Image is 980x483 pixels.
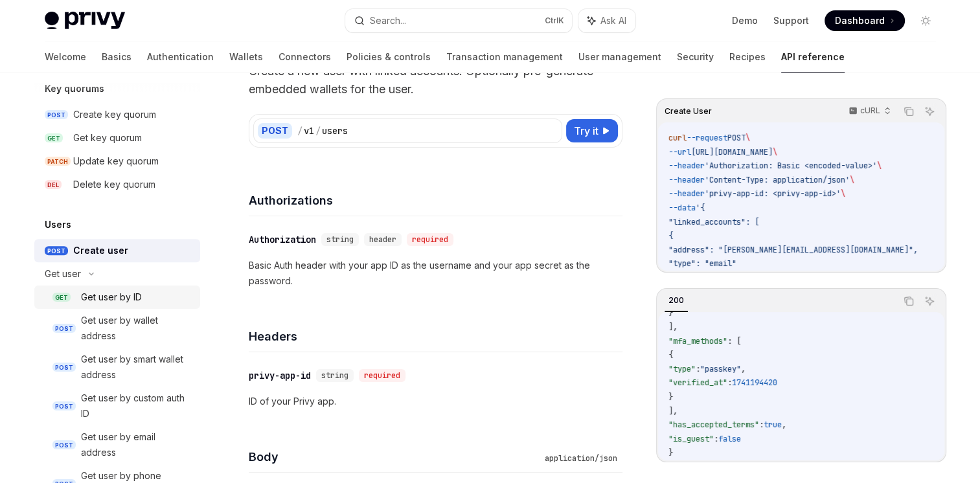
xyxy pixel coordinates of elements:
[677,41,714,73] a: Security
[81,429,192,460] div: Get user by email address
[258,123,292,139] div: POST
[759,420,764,430] span: :
[727,133,746,143] span: POST
[229,41,263,73] a: Wallets
[900,293,917,309] button: Copy the contents from the code block
[668,434,714,444] span: "is_guest"
[705,161,877,171] span: 'Authorization: Basic <encoded-value>'
[566,119,618,142] button: Try it
[52,324,76,333] span: POST
[718,434,741,444] span: false
[73,107,156,122] div: Create key quorum
[52,293,71,302] span: GET
[297,124,302,137] div: /
[249,394,622,409] p: ID of your Privy app.
[322,124,348,137] div: users
[668,420,759,430] span: "has_accepted_terms"
[45,110,68,120] span: POST
[45,217,71,232] h5: Users
[732,14,758,27] a: Demo
[52,363,76,372] span: POST
[668,245,918,255] span: "address": "[PERSON_NAME][EMAIL_ADDRESS][DOMAIN_NAME]",
[781,41,845,73] a: API reference
[34,150,200,173] a: PATCHUpdate key quorum
[668,392,673,402] span: }
[45,266,81,282] div: Get user
[102,41,131,73] a: Basics
[326,234,354,245] span: string
[321,370,348,381] span: string
[407,233,453,246] div: required
[73,153,159,169] div: Update key quorum
[304,124,314,137] div: v1
[841,188,845,199] span: \
[714,434,718,444] span: :
[45,133,63,143] span: GET
[727,377,732,388] span: :
[665,106,712,117] span: Create User
[347,41,431,73] a: Policies & controls
[668,217,759,227] span: "linked_accounts": [
[52,401,76,411] span: POST
[574,123,598,139] span: Try it
[147,41,214,73] a: Authentication
[73,177,155,192] div: Delete key quorum
[600,14,626,27] span: Ask AI
[668,175,705,185] span: --header
[34,103,200,126] a: POSTCreate key quorum
[34,387,200,425] a: POSTGet user by custom auth ID
[668,147,691,157] span: --url
[860,106,880,116] p: cURL
[249,258,622,289] p: Basic Auth header with your app ID as the username and your app secret as the password.
[249,448,540,466] h4: Body
[34,425,200,464] a: POSTGet user by email address
[746,133,750,143] span: \
[249,233,316,246] div: Authorization
[578,9,635,32] button: Ask AI
[81,352,192,383] div: Get user by smart wallet address
[668,336,727,346] span: "mfa_methods"
[841,100,896,122] button: cURL
[34,173,200,196] a: DELDelete key quorum
[81,390,192,421] div: Get user by custom auth ID
[359,369,405,382] div: required
[668,161,705,171] span: --header
[578,41,661,73] a: User management
[369,234,396,245] span: header
[81,289,142,305] div: Get user by ID
[705,175,850,185] span: 'Content-Type: application/json'
[370,13,406,28] div: Search...
[45,12,125,30] img: light logo
[81,313,192,344] div: Get user by wallet address
[668,258,736,269] span: "type": "email"
[540,452,622,465] div: application/json
[668,230,673,241] span: {
[45,180,62,190] span: DEL
[915,10,936,31] button: Toggle dark mode
[668,133,687,143] span: curl
[668,406,678,416] span: ],
[52,440,76,450] span: POST
[921,293,938,309] button: Ask AI
[249,62,622,98] p: Create a new user with linked accounts. Optionally pre-generate embedded wallets for the user.
[34,239,200,262] a: POSTCreate user
[700,364,741,374] span: "passkey"
[446,41,563,73] a: Transaction management
[34,348,200,387] a: POSTGet user by smart wallet address
[741,364,746,374] span: ,
[835,14,885,27] span: Dashboard
[825,10,905,31] a: Dashboard
[668,203,696,213] span: --data
[668,308,673,318] span: }
[687,133,727,143] span: --request
[315,124,321,137] div: /
[877,161,882,171] span: \
[73,130,142,146] div: Get key quorum
[545,16,564,26] span: Ctrl K
[34,126,200,150] a: GETGet key quorum
[45,41,86,73] a: Welcome
[900,103,917,120] button: Copy the contents from the code block
[732,377,777,388] span: 1741194420
[764,420,782,430] span: true
[729,41,766,73] a: Recipes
